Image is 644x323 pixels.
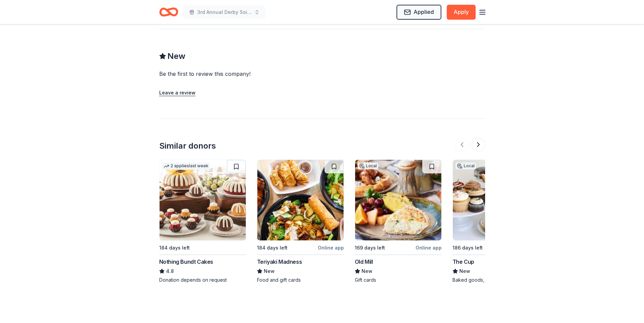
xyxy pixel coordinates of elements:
div: 2 applies last week [162,163,210,170]
button: Apply [447,5,476,20]
div: Baked goods, gift cards [453,277,539,283]
button: 3rd Annual Derby Soiree [184,5,265,19]
div: Food and gift cards [257,277,344,283]
img: Image for Teriyaki Madness [257,160,344,240]
span: Applied [413,7,434,16]
button: Applied [397,5,441,20]
div: 186 days left [453,244,483,252]
a: Image for Teriyaki Madness184 days leftOnline appTeriyaki MadnessNewFood and gift cards [257,159,344,283]
span: 4.8 [166,267,174,275]
img: Image for Nothing Bundt Cakes [160,160,246,240]
div: Similar donors [159,141,216,151]
div: 184 days left [159,244,190,252]
div: Teriyaki Madness [257,258,302,266]
div: Gift cards [355,277,442,283]
span: New [459,267,470,275]
div: Old Mill [355,258,373,266]
div: Local [456,163,476,169]
span: 3rd Annual Derby Soiree [197,8,252,16]
img: Image for The Cup [453,160,539,240]
div: Local [358,163,378,169]
div: Be the first to review this company! [159,70,333,78]
button: Leave a review [159,89,196,97]
a: Home [159,4,178,20]
span: New [264,267,275,275]
div: 184 days left [257,244,288,252]
div: Online app [416,243,442,252]
a: Image for The CupLocal186 days leftOnline appThe CupNewBaked goods, gift cards [453,159,539,283]
div: The Cup [453,258,474,266]
div: 169 days left [355,244,385,252]
img: Image for Old Mill [355,160,441,240]
span: New [362,267,372,275]
a: Image for Nothing Bundt Cakes2 applieslast week184 days leftNothing Bundt Cakes4.8Donation depend... [159,159,246,283]
div: Nothing Bundt Cakes [159,258,213,266]
span: New [167,51,185,62]
a: Image for Old MillLocal169 days leftOnline appOld MillNewGift cards [355,159,442,283]
div: Online app [318,243,344,252]
div: Donation depends on request [159,277,246,283]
